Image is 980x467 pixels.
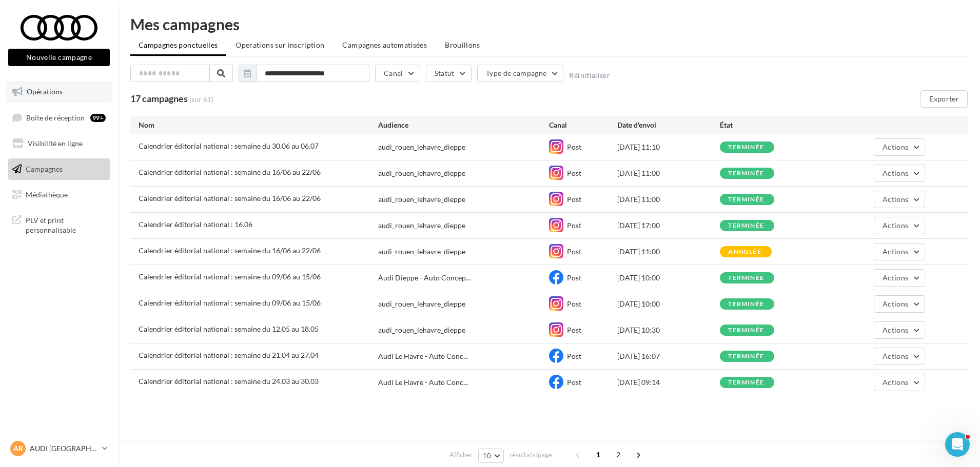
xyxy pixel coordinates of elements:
span: Visibilité en ligne [28,139,83,148]
button: Exporter [920,90,968,108]
button: Type de campagne [477,65,564,82]
span: Post [567,247,581,256]
button: Statut [426,65,472,82]
div: [DATE] 10:00 [617,299,720,309]
span: Boîte de réception [26,113,85,121]
span: Audi Le Havre - Auto Conc... [378,377,468,388]
span: Post [567,195,581,204]
div: audi_rouen_lehavre_dieppe [378,299,465,309]
button: Nouvelle campagne [8,49,110,66]
button: Actions [874,321,925,339]
span: Calendrier éditorial national : 16.06 [139,220,252,229]
button: Actions [874,269,925,287]
a: AR AUDI [GEOGRAPHIC_DATA] [8,439,110,458]
span: Actions [883,352,908,360]
div: annulée [728,249,761,255]
span: Post [567,378,581,387]
div: audi_rouen_lehavre_dieppe [378,194,465,205]
div: terminée [728,144,764,151]
div: État [720,120,822,130]
span: résultats/page [509,450,552,460]
div: Mes campagnes [130,16,968,32]
span: Campagnes [26,165,63,173]
span: Calendrier éditorial national : semaine du 16/06 au 22/06 [139,194,321,202]
span: Actions [883,169,908,177]
span: Operations sur inscription [236,40,324,49]
span: Actions [883,143,908,151]
span: Actions [883,326,908,334]
div: audi_rouen_lehavre_dieppe [378,142,465,152]
div: terminée [728,222,764,229]
span: Post [567,143,581,151]
a: Boîte de réception99+ [6,107,112,129]
div: Audience [378,120,549,130]
button: 10 [478,449,504,463]
button: Actions [874,295,925,313]
button: Actions [874,165,925,182]
span: 17 campagnes [130,93,188,104]
div: terminée [728,327,764,334]
span: Post [567,273,581,282]
div: [DATE] 11:00 [617,247,720,257]
button: Actions [874,191,925,208]
span: Actions [883,247,908,256]
span: Actions [883,273,908,282]
span: Post [567,221,581,230]
span: Brouillons [445,40,480,49]
span: Actions [883,221,908,230]
button: Actions [874,138,925,156]
span: Calendrier éditorial national : semaine du 16/06 au 22/06 [139,168,321,176]
button: Canal [375,65,420,82]
span: Audi Dieppe - Auto Concep... [378,273,471,283]
span: Calendrier éditorial national : semaine du 16/06 au 22/06 [139,246,321,255]
span: Médiathèque [26,190,68,198]
span: PLV et print personnalisable [26,213,106,235]
span: Calendrier éditorial national : semaine du 09/06 au 15/06 [139,298,321,307]
span: 2 [610,446,626,463]
button: Actions [874,243,925,260]
span: Post [567,299,581,308]
a: Médiathèque [6,184,112,206]
span: Actions [883,195,908,204]
div: terminée [728,196,764,203]
a: Visibilité en ligne [6,133,112,154]
div: [DATE] 17:00 [617,220,720,231]
span: Actions [883,299,908,308]
span: Afficher [449,450,473,460]
a: PLV et print personnalisable [6,209,112,239]
span: Calendrier éditorial national : semaine du 21.04 au 27.04 [139,351,319,359]
div: terminée [728,275,764,281]
div: [DATE] 10:30 [617,325,720,335]
span: Calendrier éditorial national : semaine du 09/06 au 15/06 [139,272,321,281]
div: 99+ [90,114,106,122]
span: 10 [483,452,492,460]
span: Post [567,352,581,360]
div: audi_rouen_lehavre_dieppe [378,325,465,335]
span: Post [567,169,581,177]
div: Nom [139,120,378,130]
a: Campagnes [6,158,112,180]
div: Date d'envoi [617,120,720,130]
div: [DATE] 09:14 [617,377,720,388]
div: terminée [728,301,764,308]
p: AUDI [GEOGRAPHIC_DATA] [30,443,98,454]
span: Calendrier éditorial national : semaine du 12.05 au 18.05 [139,324,319,333]
div: audi_rouen_lehavre_dieppe [378,220,465,231]
button: Actions [874,374,925,391]
a: Opérations [6,81,112,103]
span: Calendrier éditorial national : semaine du 24.03 au 30.03 [139,377,319,385]
div: [DATE] 10:00 [617,273,720,283]
span: Calendrier éditorial national : semaine du 30.06 au 06.07 [139,141,319,150]
span: 1 [590,446,606,463]
div: [DATE] 11:10 [617,142,720,152]
div: audi_rouen_lehavre_dieppe [378,247,465,257]
button: Réinitialiser [569,71,610,79]
iframe: Intercom live chat [945,432,970,457]
span: (sur 61) [189,94,213,105]
span: AR [13,443,23,454]
div: audi_rouen_lehavre_dieppe [378,168,465,178]
div: [DATE] 16:07 [617,351,720,361]
div: terminée [728,379,764,386]
div: terminée [728,353,764,360]
div: Canal [549,120,617,130]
